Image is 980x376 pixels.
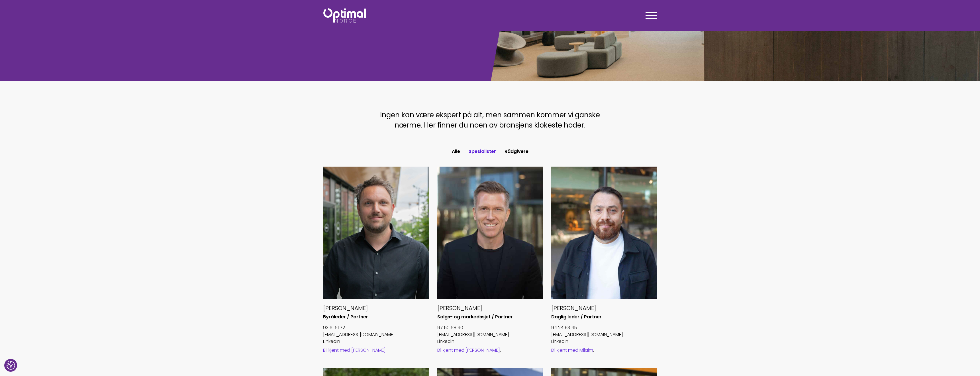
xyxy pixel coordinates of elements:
[437,338,454,345] a: LinkedIn
[323,338,340,345] a: LinkedIn
[437,331,509,338] a: [EMAIL_ADDRESS][DOMAIN_NAME]
[551,314,657,320] h6: Daglig leder / Partner
[437,347,500,353] a: Bli kjent med [PERSON_NAME]
[551,338,568,345] a: LinkedIn
[464,146,500,157] button: Spesialister
[437,304,543,312] h5: [PERSON_NAME]
[7,361,15,370] img: Revisit consent button
[448,146,464,157] button: Alle
[551,347,657,353] div: .
[551,331,623,338] a: [EMAIL_ADDRESS][DOMAIN_NAME]
[437,314,543,320] h6: Salgs- og markedssjef / Partner
[551,347,593,353] a: Bli kjent med Milaim
[380,110,600,130] span: Ingen kan være ekspert på alt, men sammen kommer vi ganske nærme. Her finner du noen av bransjens...
[551,304,657,312] h5: [PERSON_NAME]
[323,8,366,23] img: Optimal Norge
[323,347,386,353] a: Bli kjent med [PERSON_NAME]
[323,331,395,338] a: [EMAIL_ADDRESS][DOMAIN_NAME]
[323,314,429,320] h6: Byråleder / Partner
[323,304,429,312] h5: [PERSON_NAME]
[500,146,533,157] button: Rådgivere
[437,347,543,353] div: .
[7,361,15,370] button: Samtykkepreferanser
[323,347,429,353] div: .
